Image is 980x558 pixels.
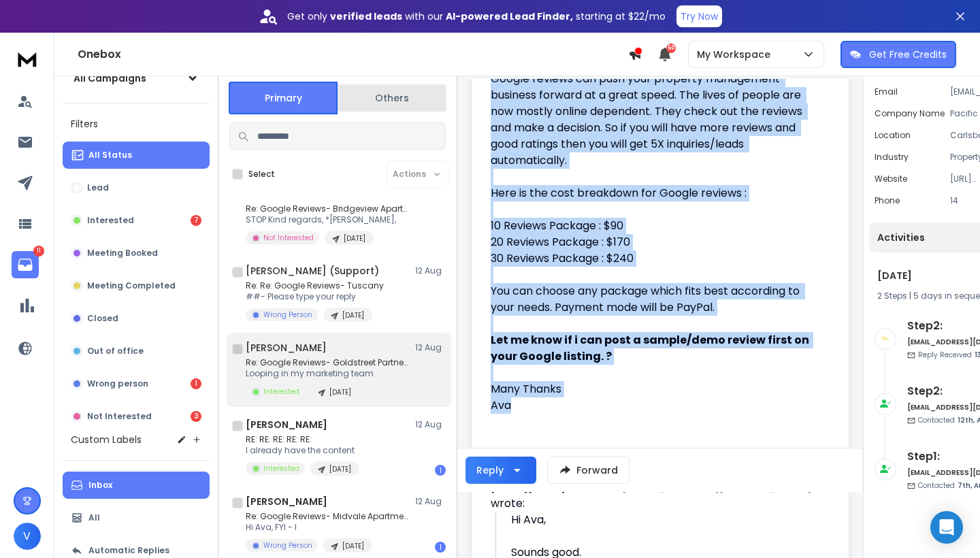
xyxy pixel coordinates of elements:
[87,378,148,389] p: Wrong person
[476,463,504,477] div: Reply
[491,71,805,168] span: Google reviews can push your property management business forward at a great speed. The lives of ...
[875,152,909,163] p: industry
[246,495,327,508] h1: [PERSON_NAME]
[930,511,963,544] div: Open Intercom Messenger
[329,387,351,397] p: [DATE]
[14,523,41,550] button: V
[87,346,144,357] p: Out of office
[415,265,446,276] p: 12 Aug
[33,246,44,257] p: 11
[415,496,446,507] p: 12 Aug
[875,86,898,97] p: Email
[246,368,409,379] p: Looping in my marketing team
[63,338,210,365] button: Out of office
[14,46,41,71] img: logo
[877,290,907,301] span: 2 Steps
[63,65,210,92] button: All Campaigns
[63,370,210,397] button: Wrong person1
[491,479,819,512] div: [DATE][DATE] 12:07 AM < > wrote:
[263,233,314,243] p: Not Interested
[491,397,819,446] div: Ava
[344,233,365,244] p: [DATE]
[491,250,634,266] span: 30 Reviews Package : $240
[87,182,109,193] p: Lead
[63,207,210,234] button: Interested7
[342,310,364,321] p: [DATE]
[342,541,364,551] p: [DATE]
[246,357,409,368] p: Re: Google Reviews- Goldstreet Partners
[329,464,351,474] p: [DATE]
[415,419,446,430] p: 12 Aug
[63,240,210,267] button: Meeting Booked
[676,5,722,27] button: Try Now
[491,332,811,364] strong: Let me know if i can post a sample/demo review first on your Google listing. ?
[87,280,176,291] p: Meeting Completed
[287,10,666,23] p: Get only with our starting at $22/mo
[88,545,169,556] p: Automatic Replies
[63,142,210,169] button: All Status
[246,291,384,302] p: ##- Please type your reply
[73,71,146,85] h1: All Campaigns
[465,457,536,484] button: Reply
[491,234,630,250] span: 20 Reviews Package : $170
[246,214,409,225] p: STOP Kind regards, *[PERSON_NAME],
[435,542,446,553] div: 1
[263,463,299,474] p: Interested
[88,480,112,491] p: Inbox
[248,169,275,180] label: Select
[547,457,630,484] button: Forward
[63,114,210,133] h3: Filters
[191,215,201,226] div: 7
[840,41,956,68] button: Get Free Credits
[246,203,409,214] p: Re: Google Reviews- Bridgeview Apartments
[263,540,312,551] p: Wrong Person
[71,433,142,446] h3: Custom Labels
[87,313,118,324] p: Closed
[63,472,210,499] button: Inbox
[338,83,446,113] button: Others
[246,264,379,278] h1: [PERSON_NAME] (Support)
[330,10,402,23] strong: verified leads
[12,251,39,278] a: 11
[666,44,676,53] span: 50
[191,378,201,389] div: 1
[875,108,945,119] p: Company Name
[63,272,210,299] button: Meeting Completed
[229,82,338,114] button: Primary
[491,218,623,233] span: 10 Reviews Package : $90
[446,10,573,23] strong: AI-powered Lead Finder,
[87,248,158,259] p: Meeting Booked
[263,310,312,320] p: Wrong Person
[263,387,299,397] p: Interested
[246,522,409,533] p: Hi Ava, FYI - I
[246,280,384,291] p: Re: Re: Google Reviews- Tuscany
[246,445,359,456] p: I already have the content
[63,403,210,430] button: Not Interested3
[491,185,747,201] span: Here is the cost breakdown for Google reviews :
[246,511,409,522] p: Re: Google Reviews- Midvale Apartments
[78,46,628,63] h1: Onebox
[697,48,776,61] p: My Workspace
[63,174,210,201] button: Lead
[246,341,327,355] h1: [PERSON_NAME]
[246,418,327,431] h1: [PERSON_NAME]
[415,342,446,353] p: 12 Aug
[63,305,210,332] button: Closed
[491,381,561,397] span: Many Thanks
[191,411,201,422] div: 3
[869,48,947,61] p: Get Free Credits
[63,504,210,531] button: All
[681,10,718,23] p: Try Now
[87,215,134,226] p: Interested
[435,465,446,476] div: 1
[246,434,359,445] p: RE: RE: RE: RE: RE:
[875,174,907,184] p: website
[491,283,802,315] span: You can choose any package which fits best according to your needs. Payment mode will be PayPal.
[88,512,100,523] p: All
[875,130,911,141] p: location
[87,411,152,422] p: Not Interested
[875,195,900,206] p: Phone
